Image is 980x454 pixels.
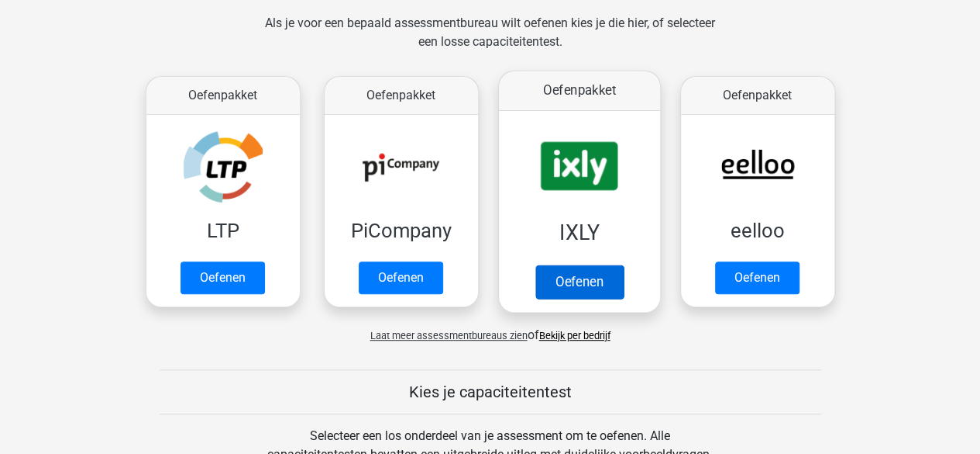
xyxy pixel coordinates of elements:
[181,262,265,294] a: Oefenen
[134,314,847,345] div: of
[359,262,443,294] a: Oefenen
[539,330,610,341] a: Bekijk per bedrijf
[535,265,623,299] a: Oefenen
[370,330,528,341] span: Laat meer assessmentbureaus zien
[160,383,821,401] h5: Kies je capaciteitentest
[253,14,727,70] div: Als je voor een bepaald assessmentbureau wilt oefenen kies je die hier, of selecteer een losse ca...
[715,262,799,294] a: Oefenen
